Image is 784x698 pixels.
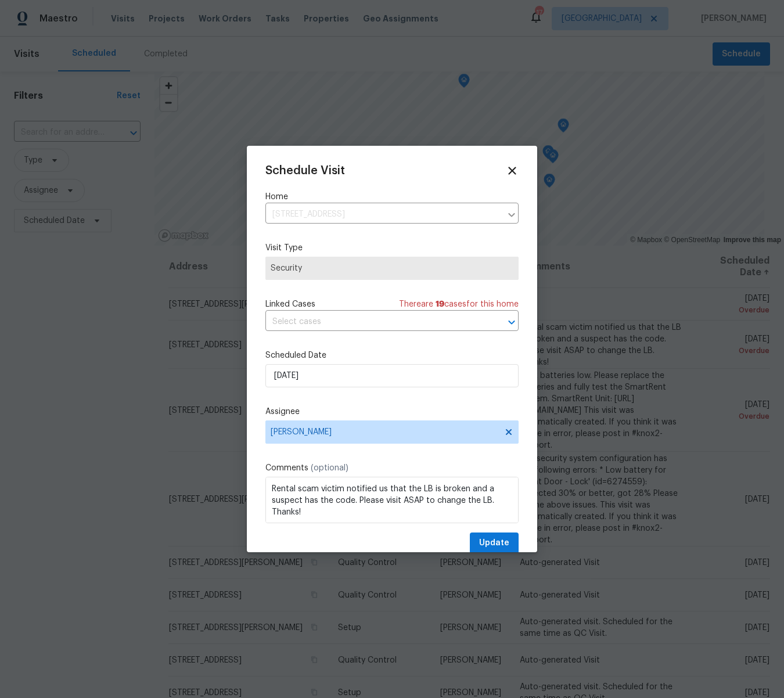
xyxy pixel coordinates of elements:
label: Visit Type [265,242,519,254]
input: Enter in an address [265,206,501,224]
span: [PERSON_NAME] [271,427,498,437]
span: (optional) [311,464,348,472]
label: Assignee [265,406,519,418]
span: Linked Cases [265,298,315,310]
label: Home [265,191,519,203]
button: Open [504,314,520,330]
button: Update [470,533,519,554]
span: Schedule Visit [265,165,345,177]
textarea: Rental scam victim notified us that the LB is broken and a suspect has the code. Please visit ASA... [265,477,519,523]
input: Select cases [265,313,486,331]
input: M/D/YYYY [265,364,519,387]
label: Scheduled Date [265,350,519,361]
label: Comments [265,462,519,474]
span: There are case s for this home [399,298,519,310]
span: 19 [436,300,444,308]
span: Close [506,164,519,177]
span: Update [479,536,509,551]
span: Security [271,262,513,274]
